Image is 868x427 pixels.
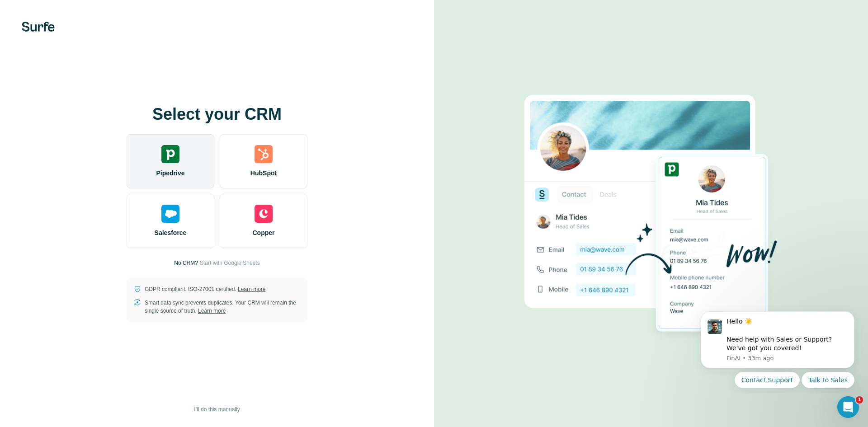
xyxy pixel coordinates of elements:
[161,205,179,223] img: salesforce's logo
[188,403,246,416] button: I’ll do this manually
[837,396,859,418] iframe: Intercom live chat
[174,259,198,267] p: No CRM?
[255,205,273,223] img: copper's logo
[200,259,260,267] button: Start with Google Sheets
[161,145,179,163] img: pipedrive's logo
[524,80,778,348] img: PIPEDRIVE image
[127,105,307,123] h1: Select your CRM
[856,396,863,404] span: 1
[155,228,187,237] span: Salesforce
[22,22,55,32] img: Surfe's logo
[238,286,265,292] a: Learn more
[198,308,226,314] a: Learn more
[687,303,868,394] iframe: Intercom notifications message
[255,145,273,163] img: hubspot's logo
[156,169,184,178] span: Pipedrive
[194,405,240,413] span: I’ll do this manually
[145,299,300,315] p: Smart data sync prevents duplicates. Your CRM will remain the single source of truth.
[250,169,277,178] span: HubSpot
[145,285,265,293] p: GDPR compliant. ISO-27001 certified.
[253,228,275,237] span: Copper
